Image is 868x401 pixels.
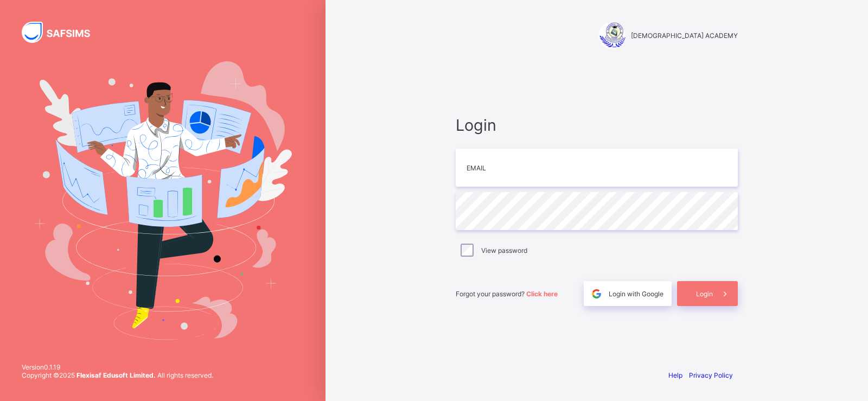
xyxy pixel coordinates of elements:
[526,290,558,298] a: Click here
[456,116,738,135] span: Login
[22,371,213,379] span: Copyright © 2025 All rights reserved.
[590,288,603,300] img: google.396cfc9801f0270233282035f929180a.svg
[76,371,156,379] strong: Flexisaf Edusoft Limited.
[668,371,682,379] a: Help
[631,31,738,40] span: [DEMOGRAPHIC_DATA] ACADEMY
[609,290,663,298] span: Login with Google
[689,371,733,379] a: Privacy Policy
[34,61,292,339] img: Hero Image
[456,290,558,298] span: Forgot your password?
[22,363,213,371] span: Version 0.1.19
[22,22,103,43] img: SAFSIMS Logo
[481,246,527,254] label: View password
[696,290,713,298] span: Login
